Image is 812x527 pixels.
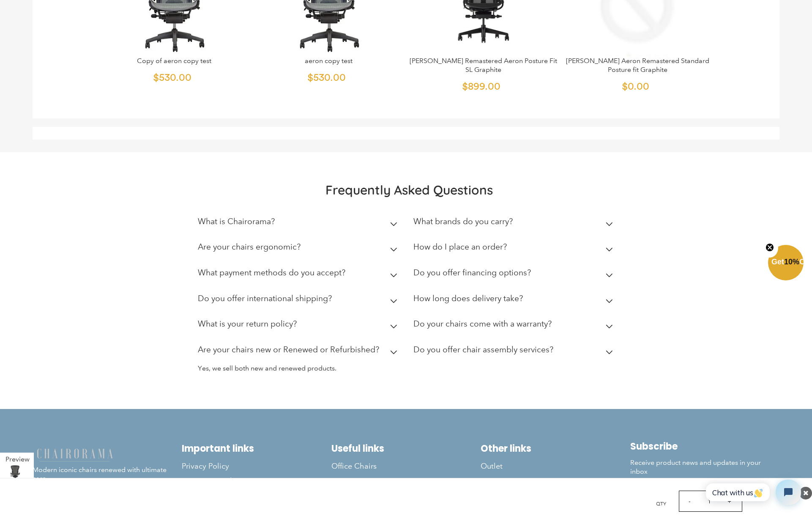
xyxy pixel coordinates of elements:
h2: Are your chairs ergonomic? [198,242,301,252]
h2: What is Chairorama? [198,217,275,226]
a: [PERSON_NAME] Remastered Aeron Posture Fit SL Graphite [410,57,557,74]
summary: How do I place an order? [413,236,616,262]
h2: What brands do you carry? [413,217,513,226]
summary: What is Chairorama? [198,211,401,236]
span: $899.00 [462,82,500,92]
span: Privacy Policy [182,461,229,471]
h2: Do you offer chair assembly services? [413,345,553,354]
h2: Other links [481,443,630,454]
summary: Are your chairs new or Renewed or Refurbished? [198,339,401,365]
h2: Useful links [331,443,481,454]
p: Yes, we sell both new and renewed products. [198,364,401,373]
a: Auction [481,474,630,488]
h2: Do you offer financing options? [413,268,531,277]
summary: Do you offer chair assembly services? [413,339,616,365]
summary: Do your chairs come with a warranty? [413,313,616,339]
a: Copy of aeron copy test [137,57,211,65]
a: Contact us [331,474,481,488]
span: $530.00 [307,73,346,83]
span: Contact us [331,476,369,486]
a: Outlet [481,459,630,473]
h2: Frequently Asked Questions [198,182,621,198]
h2: What is your return policy? [198,319,297,329]
summary: Do you offer financing options? [413,262,616,288]
p: Receive product news and updates in your inbox [630,458,779,476]
span: Office Chairs [331,461,377,471]
h2: Do you offer international shipping? [198,294,332,303]
a: Privacy Policy [182,459,331,473]
span: 10% [784,258,799,266]
h2: Do your chairs come with a warranty? [413,319,552,329]
summary: Are your chairs ergonomic? [198,236,401,262]
h2: How do I place an order? [413,242,507,252]
span: Auction [481,476,508,486]
h2: How long does delivery take? [413,294,523,303]
span: $530.00 [153,73,191,83]
a: aeron copy test [305,57,353,65]
h2: Are your chairs new or Renewed or Refurbished? [198,345,379,354]
span: Outlet [481,461,503,471]
summary: What brands do you carry? [413,211,616,236]
button: Close teaser [761,238,778,258]
div: Get10%OffClose teaser [768,246,804,281]
a: [PERSON_NAME] Aeron Remastered Standard Posture fit Graphite [566,57,709,74]
span: $0.00 [622,82,649,92]
img: chairorama [33,447,117,462]
summary: What payment methods do you accept? [198,262,401,288]
summary: How long does delivery take? [413,288,616,313]
span: Get Off [771,258,810,266]
h2: Subscribe [630,441,779,452]
span: Terms & Condition [182,476,247,486]
summary: Do you offer international shipping? [198,288,401,313]
h2: Important links [182,443,331,454]
a: Terms & Condition [182,474,331,488]
iframe: Tidio Chat [697,472,808,512]
a: Office Chairs [331,459,481,473]
summary: What is your return policy? [198,313,401,339]
h2: What payment methods do you accept? [198,268,345,277]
